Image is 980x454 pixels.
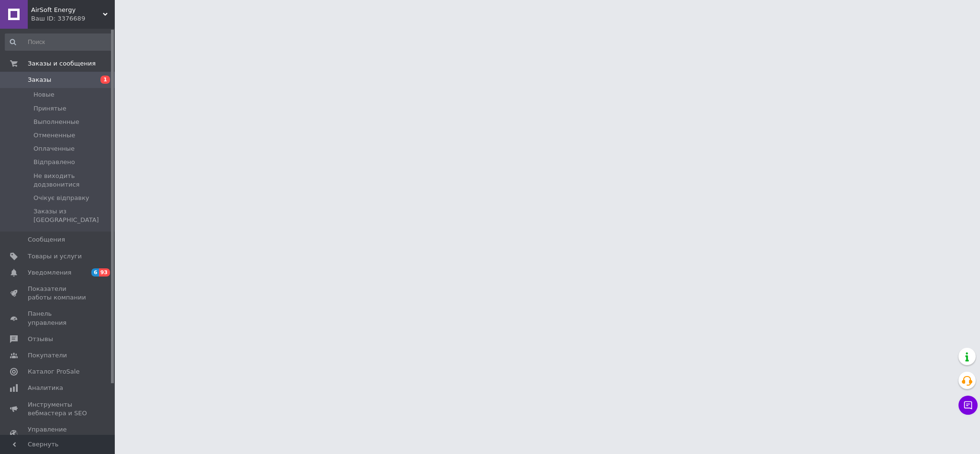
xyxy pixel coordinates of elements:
[91,268,99,277] span: 6
[33,172,112,189] span: Не виходить додзвонитися
[28,76,51,84] span: Заказы
[958,396,978,415] button: Чат с покупателем
[28,285,88,302] span: Показатели работы компании
[33,131,75,140] span: Отмененные
[28,235,65,244] span: Сообщения
[28,351,67,360] span: Покупатели
[100,76,110,84] span: 1
[28,59,96,68] span: Заказы и сообщения
[28,400,88,418] span: Инструменты вебмастера и SEO
[33,158,75,166] span: Відправлено
[33,118,79,126] span: Выполненные
[28,335,53,343] span: Отзывы
[33,104,66,113] span: Принятые
[33,207,112,224] span: Заказы из [GEOGRAPHIC_DATA]
[28,425,88,443] span: Управление сайтом
[31,6,103,14] span: AirSoft Energy
[28,310,88,327] span: Панель управления
[5,33,113,51] input: Поиск
[33,194,89,202] span: Очікує відправку
[33,144,75,153] span: Оплаченные
[31,14,115,23] div: Ваш ID: 3376689
[99,268,110,277] span: 93
[28,252,82,261] span: Товары и услуги
[28,268,71,277] span: Уведомления
[28,367,79,376] span: Каталог ProSale
[33,90,55,99] span: Новые
[28,384,63,392] span: Аналитика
